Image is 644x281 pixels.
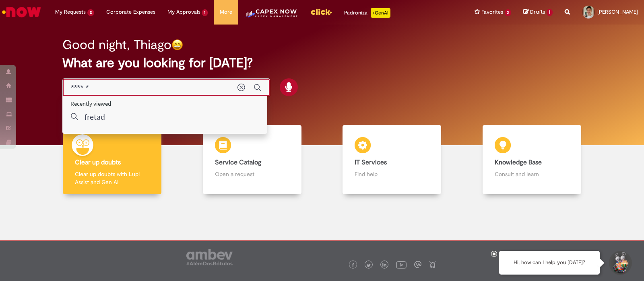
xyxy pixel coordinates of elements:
[597,8,638,15] span: [PERSON_NAME]
[495,170,569,178] p: Consult and learn
[462,125,602,195] a: Knowledge Base Consult and learn
[322,125,462,195] a: IT Services Find help
[547,9,553,16] span: 1
[344,8,390,18] div: Padroniza
[215,170,289,178] p: Open a request
[505,9,512,16] span: 3
[244,8,298,24] img: CapexLogo5.png
[75,170,149,186] p: Clear up doubts with Lupi Assist and Gen AI
[382,263,386,268] img: logo_footer_linkedin.png
[367,263,371,267] img: logo_footer_twitter.png
[351,263,355,267] img: logo_footer_facebook.png
[499,251,600,275] div: Hi, how can I help you [DATE]?
[106,8,155,16] span: Corporate Expenses
[530,8,545,16] span: Drafts
[87,9,94,16] span: 2
[310,6,332,18] img: click_logo_yellow_360x200.png
[429,261,436,268] img: logo_footer_naosei.png
[608,251,632,275] button: Start Support Conversation
[481,8,503,16] span: Favorites
[414,261,421,268] img: logo_footer_workplace.png
[75,158,121,166] b: Clear up doubts
[523,8,553,16] a: Drafts
[62,38,171,52] h2: Good night, Thiago
[167,8,200,16] span: My Approvals
[202,9,208,16] span: 1
[1,4,42,20] img: ServiceNow
[55,8,86,16] span: My Requests
[42,125,182,195] a: Clear up doubts Clear up doubts with Lupi Assist and Gen AI
[215,158,262,166] b: Service Catalog
[186,249,233,265] img: logo_footer_ambev_rotulo_gray.png
[495,158,542,166] b: Knowledge Base
[182,125,322,195] a: Service Catalog Open a request
[62,56,582,70] h2: What are you looking for [DATE]?
[355,158,387,166] b: IT Services
[171,39,183,51] img: happy-face.png
[355,170,429,178] p: Find help
[371,8,390,18] p: +GenAi
[396,259,407,270] img: logo_footer_youtube.png
[220,8,232,16] span: More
